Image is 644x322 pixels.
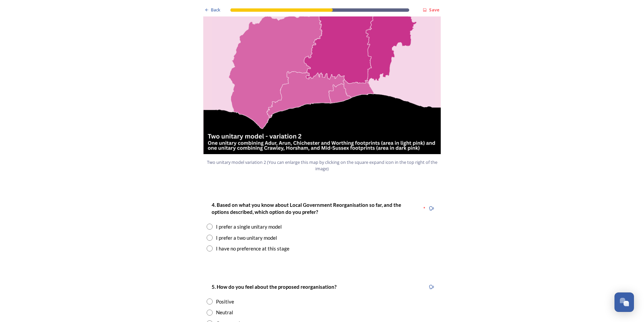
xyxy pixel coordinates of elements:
div: I have no preference at this stage [216,245,289,252]
button: Open Chat [614,292,634,312]
div: Neutral [216,309,233,316]
strong: 5. How do you feel about the proposed reorganisation? [212,284,336,290]
strong: Save [429,7,439,13]
span: Two unitary model variation 2 (You can enlarge this map by clicking on the square expand icon in ... [206,159,438,172]
div: I prefer a single unitary model [216,223,282,231]
span: Back [211,7,220,13]
div: Positive [216,298,234,306]
div: I prefer a two unitary model [216,234,277,242]
strong: 4. Based on what you know about Local Government Reorganisation so far, and the options described... [212,202,402,215]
